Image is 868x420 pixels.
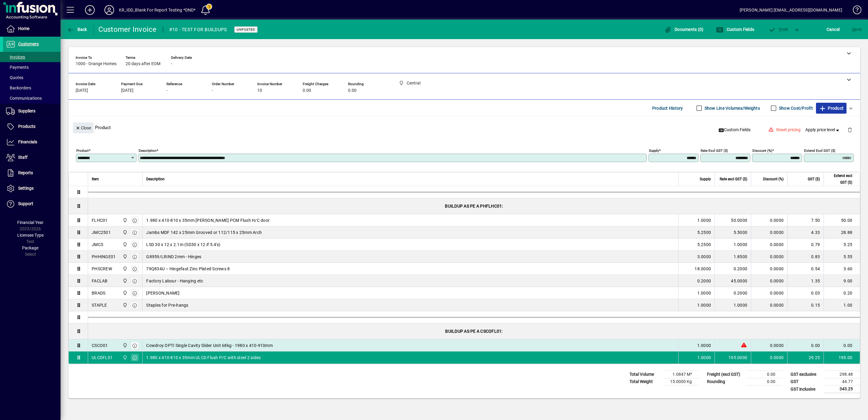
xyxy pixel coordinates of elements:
[697,355,711,361] span: 1.0000
[92,342,108,348] div: CSCO01
[121,302,128,308] span: Central
[751,214,787,226] td: 0.0000
[121,354,128,361] span: Central
[805,127,840,133] span: Apply price level
[626,371,663,378] td: Total Volume
[718,290,747,296] div: 0.2000
[824,214,860,226] td: 50.00
[779,27,782,32] span: P
[787,378,824,385] td: GST
[121,265,128,272] span: Central
[146,278,203,284] span: Factory Labour - Hanging etc
[3,62,61,72] a: Payments
[121,278,128,284] span: Central
[18,155,28,160] span: Staff
[92,229,111,235] div: JMC2501
[146,355,261,361] span: 1.980 x 410-810 x 35mm ULCD Flush P/C with steel 2 sides
[718,266,747,272] div: 0.2000
[626,378,663,385] td: Total Weight
[3,21,61,36] a: Home
[808,176,820,182] span: GST ($)
[824,287,860,299] td: 0.20
[752,148,772,153] mat-label: Discount (%)
[778,105,813,111] label: Show Cost/Profit
[852,27,855,32] span: S
[697,342,711,348] span: 1.0000
[22,245,38,250] span: Package
[88,198,860,214] div: BUILDUP AS PE A PHFLHC01:
[73,122,94,133] button: Close
[751,238,787,251] td: 0.0000
[17,220,44,225] span: Financial Year
[61,24,94,35] app-page-header-button: Back
[3,83,61,93] a: Backorders
[146,242,220,248] span: LSD 30 x 12 x 2.1m (SD30 x 12 if 5.4's)
[740,5,842,15] div: [PERSON_NAME] [EMAIL_ADDRESS][DOMAIN_NAME]
[851,24,863,35] button: Save
[18,108,35,113] span: Suppliers
[65,24,89,35] button: Back
[787,214,824,226] td: 7.50
[824,352,860,364] td: 195.00
[787,226,824,238] td: 4.33
[18,201,33,206] span: Support
[716,125,753,135] button: Custom Fields
[787,299,824,311] td: 0.15
[76,148,89,153] mat-label: Product
[18,124,35,129] span: Products
[6,65,29,70] span: Payments
[804,148,835,153] mat-label: Extend excl GST ($)
[92,242,103,248] div: JMCS
[126,62,160,66] span: 20 days after EOM
[701,148,728,153] mat-label: Rate excl GST ($)
[697,242,711,248] span: 5.2500
[121,290,128,296] span: Central
[92,254,116,260] div: PHHINGE01
[824,251,860,263] td: 5.55
[695,266,711,272] span: 18.0000
[787,339,824,352] td: 0.00
[827,172,852,186] span: Extend excl GST ($)
[71,125,95,130] app-page-header-button: Close
[697,217,711,223] span: 1.0000
[787,251,824,263] td: 0.83
[774,125,803,135] button: Reset pricing
[787,352,824,364] td: 29.25
[787,238,824,251] td: 0.79
[3,181,61,196] a: Settings
[119,5,196,15] div: KR_IDD_Blank For Report Testing *DND*
[92,302,107,308] div: STAPLE
[787,385,824,393] td: GST inclusive
[715,24,756,35] button: Custom Fields
[92,278,108,284] div: FACLAB
[139,148,156,153] mat-label: Description
[146,302,188,308] span: Staples for Pre-hangs
[18,170,33,175] span: Reports
[92,290,105,296] div: BRADS
[803,125,843,135] button: Apply price level
[751,251,787,263] td: 0.0000
[824,263,860,275] td: 3.60
[718,229,747,235] div: 5.5000
[704,371,746,378] td: Freight (excl GST)
[18,26,29,31] span: Home
[146,342,273,348] span: Cowdroy OPTI Single Cavity Slider Unit 68kg - 1980 x 410-910mm
[650,103,686,114] button: Product History
[348,88,357,93] span: 0.00
[751,275,787,287] td: 0.0000
[6,75,23,80] span: Quotes
[663,371,699,378] td: 1.0847 M³
[68,116,860,138] div: Product
[751,352,787,364] td: 0.0000
[121,342,128,349] span: Central
[824,385,860,393] td: 343.25
[718,254,747,260] div: 1.8500
[121,241,128,248] span: Central
[700,176,711,182] span: Supply
[843,122,857,137] button: Delete
[716,27,754,32] span: Custom Fields
[121,229,128,236] span: Central
[697,302,711,308] span: 1.0000
[17,233,44,238] span: Licensee Type
[718,217,747,223] div: 50.0000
